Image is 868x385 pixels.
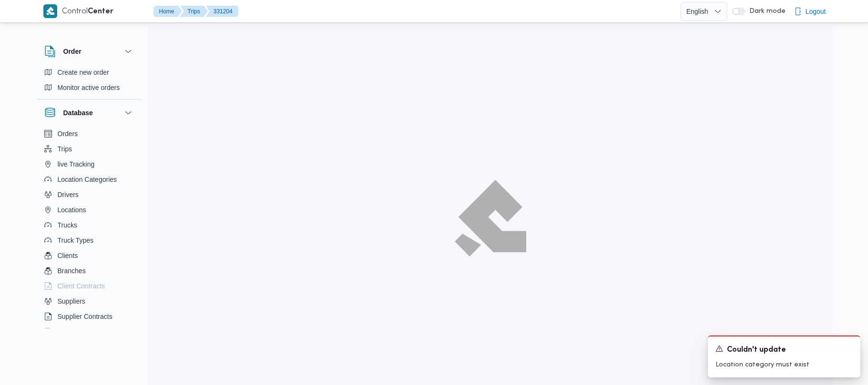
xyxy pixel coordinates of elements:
span: Client Contracts [58,280,105,292]
b: Center [88,8,113,15]
button: Trips [180,6,208,17]
button: Logout [790,2,830,21]
span: Drivers [58,189,79,200]
button: Devices [41,324,138,339]
span: Truck Types [58,235,93,246]
span: Devices [58,326,82,337]
button: Drivers [41,187,138,202]
span: Dark mode [745,8,786,15]
button: Order [44,46,134,57]
button: Trips [41,141,138,157]
div: Notification [715,344,853,356]
button: Truck Types [41,233,138,248]
button: Clients [41,248,138,263]
span: Suppliers [58,296,85,307]
span: Supplier Contracts [58,311,112,322]
button: live Tracking [41,157,138,172]
span: live Tracking [58,158,95,170]
button: Create new order [41,65,138,80]
button: Trucks [41,217,138,233]
span: Orders [58,128,78,139]
button: Supplier Contracts [41,309,138,324]
span: Location Categories [58,174,117,185]
span: Create new order [58,67,109,78]
button: 331204 [206,6,238,17]
button: Branches [41,263,138,278]
button: Client Contracts [41,278,138,294]
h3: Database [63,107,93,118]
span: Trucks [58,219,77,231]
span: Locations [58,204,86,216]
button: Location Categories [41,172,138,187]
button: Monitor active orders [41,80,138,95]
button: Database [44,107,134,118]
span: Monitor active orders [58,82,120,93]
span: Trips [58,143,72,155]
button: Orders [41,126,138,141]
button: Locations [41,202,138,217]
span: Clients [58,250,78,261]
span: Couldn't update [727,345,786,356]
div: Database [37,126,142,332]
img: X8yXhbKr1z7QwAAAABJRU5ErkJggg== [43,4,57,18]
span: Logout [806,6,826,17]
p: Location category must exist [715,360,853,370]
button: Home [153,6,182,17]
button: Suppliers [41,294,138,309]
img: ILLA Logo [459,185,521,251]
div: Order [37,65,142,99]
iframe: chat widget [10,347,40,375]
h3: Order [63,46,82,57]
span: Branches [58,265,86,276]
